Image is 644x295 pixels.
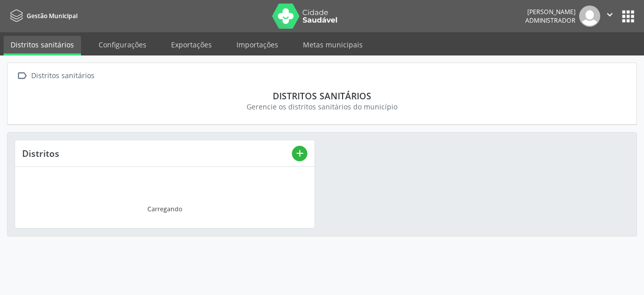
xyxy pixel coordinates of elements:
a: Configurações [92,36,153,53]
div: Distritos sanitários [22,90,622,101]
a: Gestão Municipal [7,8,77,24]
a: Exportações [164,36,219,53]
button: apps [619,8,637,25]
div: [PERSON_NAME] [525,8,576,16]
a: Importações [229,36,285,53]
div: Distritos [22,148,292,159]
i:  [15,69,29,83]
button:  [600,6,619,27]
a: Metas municipais [296,36,370,53]
i:  [604,9,615,20]
span: Administrador [525,16,576,25]
div: Distritos sanitários [29,69,96,83]
i: add [294,148,305,159]
span: Gestão Municipal [27,12,77,20]
div: Gerencie os distritos sanitários do município [22,101,622,112]
div: Carregando [147,205,182,213]
a:  Distritos sanitários [15,69,96,83]
img: img [579,6,600,27]
button: add [292,146,307,161]
a: Distritos sanitários [4,36,81,55]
